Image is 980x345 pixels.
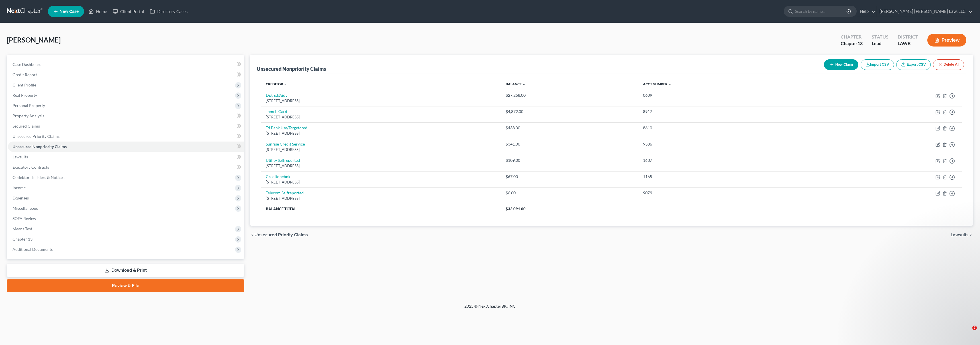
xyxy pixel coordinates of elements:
[506,82,526,86] a: Balance expand_less
[643,190,812,196] div: 9079
[8,70,244,80] a: Credit Report
[668,83,671,86] i: expand_less
[961,326,974,339] iframe: Intercom live chat
[8,142,244,152] a: Unsecured Nonpriority Claims
[872,34,889,40] div: Status
[254,233,308,237] span: Unsecured Priority Claims
[841,40,863,47] div: Chapter
[13,165,49,170] span: Executory Contracts
[60,9,79,14] span: New Case
[506,174,634,179] div: $67.00
[266,158,300,163] a: Utility Selfreported
[13,237,32,241] span: Chapter 13
[795,6,847,17] input: Search by name...
[266,125,307,130] a: Td Bank Usa/Targetcred
[13,195,29,200] span: Expenses
[13,175,64,180] span: Codebtors Insiders & Notices
[13,216,36,221] span: SOFA Review
[266,142,305,146] a: Sunrise Credit Service
[250,233,254,237] i: chevron_left
[266,147,497,152] div: [STREET_ADDRESS]
[147,6,191,17] a: Directory Cases
[898,40,918,47] div: LAWB
[506,125,634,131] div: $438.00
[13,113,44,118] span: Property Analysis
[951,233,973,237] button: Lawsuits chevron_right
[266,98,497,104] div: [STREET_ADDRESS]
[877,6,973,17] a: [PERSON_NAME] [PERSON_NAME] Law, LLC
[13,82,36,87] span: Client Profile
[969,233,973,237] i: chevron_right
[266,190,304,195] a: Telecom Selfreported
[896,59,931,70] a: Export CSV
[7,36,61,44] span: [PERSON_NAME]
[13,144,67,149] span: Unsecured Nonpriority Claims
[643,92,812,98] div: 0609
[8,162,244,172] a: Executory Contracts
[872,40,889,47] div: Lead
[506,207,526,211] span: $33,091.00
[13,72,37,77] span: Credit Report
[643,141,812,147] div: 9386
[7,264,244,277] a: Download & Print
[13,134,60,139] span: Unsecured Priority Claims
[266,163,497,169] div: [STREET_ADDRESS]
[506,92,634,98] div: $27,258.00
[266,196,497,201] div: [STREET_ADDRESS]
[261,204,501,214] th: Balance Total
[13,124,40,128] span: Secured Claims
[13,247,53,252] span: Additional Documents
[951,233,969,237] span: Lawsuits
[7,279,244,292] a: Review & File
[284,83,287,86] i: expand_less
[250,233,308,237] button: chevron_left Unsecured Priority Claims
[13,93,37,98] span: Real Property
[266,114,497,120] div: [STREET_ADDRESS]
[643,82,671,86] a: Acct Number expand_less
[643,109,812,114] div: 8917
[841,34,863,40] div: Chapter
[13,103,45,108] span: Personal Property
[522,83,526,86] i: expand_less
[13,185,26,190] span: Income
[8,111,244,121] a: Property Analysis
[857,41,863,46] span: 13
[8,213,244,224] a: SOFA Review
[8,131,244,142] a: Unsecured Priority Claims
[927,34,966,47] button: Preview
[861,59,894,70] button: Import CSV
[8,59,244,70] a: Case Dashboard
[8,152,244,162] a: Lawsuits
[857,6,876,17] a: Help
[643,158,812,163] div: 1637
[13,154,28,159] span: Lawsuits
[266,82,287,86] a: Creditor expand_less
[643,174,812,179] div: 1165
[266,131,497,136] div: [STREET_ADDRESS]
[257,65,326,72] div: Unsecured Nonpriority Claims
[86,6,110,17] a: Home
[972,326,977,330] span: 7
[266,93,287,98] a: Dpt Ed/Aidv
[13,62,42,67] span: Case Dashboard
[933,59,964,70] button: Delete All
[13,226,32,231] span: Means Test
[506,158,634,163] div: $109.00
[328,303,652,314] div: 2025 © NextChapterBK, INC
[110,6,147,17] a: Client Portal
[506,141,634,147] div: $341.00
[266,179,497,185] div: [STREET_ADDRESS]
[266,109,287,114] a: Jpmcb Card
[898,34,918,40] div: District
[506,109,634,114] div: $4,872.00
[8,121,244,131] a: Secured Claims
[643,125,812,131] div: 8610
[266,174,290,179] a: Creditonebnk
[13,206,38,211] span: Miscellaneous
[824,59,858,70] button: New Claim
[506,190,634,196] div: $6.00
